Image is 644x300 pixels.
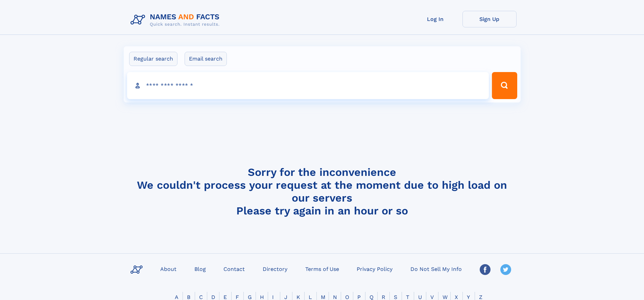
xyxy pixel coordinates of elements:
a: Log In [408,11,462,27]
a: Do Not Sell My Info [408,264,464,274]
input: search input [127,72,489,99]
label: Regular search [129,52,177,66]
a: Directory [260,264,290,274]
a: Privacy Policy [354,264,395,274]
a: Blog [192,264,209,274]
a: About [158,264,179,274]
a: Contact [221,264,247,274]
a: Terms of Use [303,264,342,274]
h4: Sorry for the inconvenience We couldn't process your request at the moment due to high load on ou... [128,166,517,217]
button: Search Button [492,72,517,99]
img: Twitter [500,264,511,275]
img: Facebook [480,264,491,275]
a: Sign Up [462,11,517,27]
img: Logo Names and Facts [128,11,225,29]
label: Email search [185,52,227,66]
